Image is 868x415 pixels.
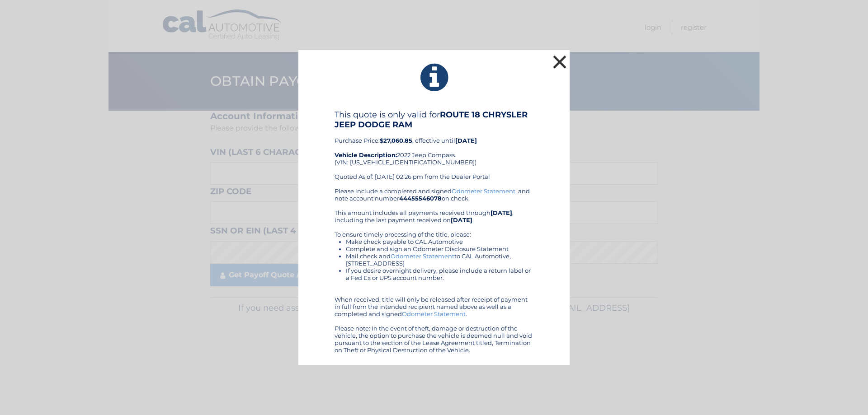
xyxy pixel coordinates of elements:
[335,110,533,130] h4: This quote is only valid for
[491,209,512,216] b: [DATE]
[346,252,533,267] li: Mail check and to CAL Automotive, [STREET_ADDRESS]
[452,187,515,195] a: Odometer Statement
[335,110,528,130] b: ROUTE 18 CHRYSLER JEEP DODGE RAM
[451,216,472,224] b: [DATE]
[346,267,533,281] li: If you desire overnight delivery, please include a return label or a Fed Ex or UPS account number.
[402,310,466,317] a: Odometer Statement
[455,137,477,144] b: [DATE]
[380,137,412,144] b: $27,060.85
[346,238,533,245] li: Make check payable to CAL Automotive
[399,195,442,202] b: 44455546078
[391,252,454,260] a: Odometer Statement
[551,53,569,71] button: ×
[346,245,533,252] li: Complete and sign an Odometer Disclosure Statement
[335,151,397,159] strong: Vehicle Description:
[335,110,533,187] div: Purchase Price: , effective until 2022 Jeep Compass (VIN: [US_VEHICLE_IDENTIFICATION_NUMBER]) Quo...
[335,187,533,354] div: Please include a completed and signed , and note account number on check. This amount includes al...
